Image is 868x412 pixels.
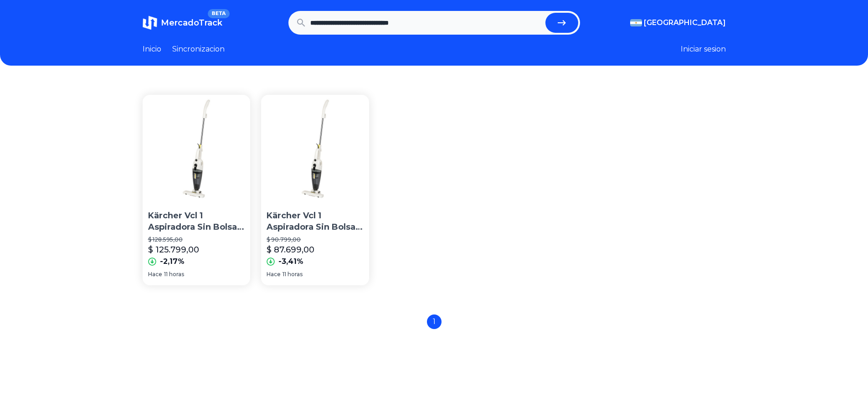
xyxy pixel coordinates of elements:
img: Argentina [630,19,642,26]
span: 11 horas [282,271,303,278]
a: MercadoTrackBETA [143,15,222,30]
a: Kärcher Vcl 1 Aspiradora Sin Bolsa Blanco 700mlKärcher Vcl 1 Aspiradora Sin Bolsa [PERSON_NAME] 7... [143,95,251,285]
p: $ 128.595,00 [148,236,245,243]
p: Kärcher Vcl 1 Aspiradora Sin Bolsa [PERSON_NAME] 700ml [148,210,245,233]
span: 11 horas [164,271,184,278]
span: Hace [148,271,162,278]
img: Kärcher Vcl 1 Aspiradora Sin Bolsa Blanco 700ml [143,95,251,203]
p: -3,41% [278,256,303,267]
img: Kärcher Vcl 1 Aspiradora Sin Bolsa Blanco 700ml [261,95,369,203]
a: Sincronizacion [172,44,225,55]
span: BETA [208,9,229,18]
span: MercadoTrack [161,18,222,28]
a: Kärcher Vcl 1 Aspiradora Sin Bolsa Blanco 700mlKärcher Vcl 1 Aspiradora Sin Bolsa [PERSON_NAME] 7... [261,95,369,285]
img: MercadoTrack [143,15,157,30]
span: Hace [267,271,281,278]
a: Inicio [143,44,161,55]
p: -2,17% [160,256,185,267]
button: Iniciar sesion [681,44,726,55]
p: $ 90.799,00 [267,236,364,243]
span: [GEOGRAPHIC_DATA] [644,17,726,28]
button: [GEOGRAPHIC_DATA] [630,17,726,28]
p: $ 125.799,00 [148,243,199,256]
p: $ 87.699,00 [267,243,314,256]
p: Kärcher Vcl 1 Aspiradora Sin Bolsa [PERSON_NAME] 700ml [267,210,364,233]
